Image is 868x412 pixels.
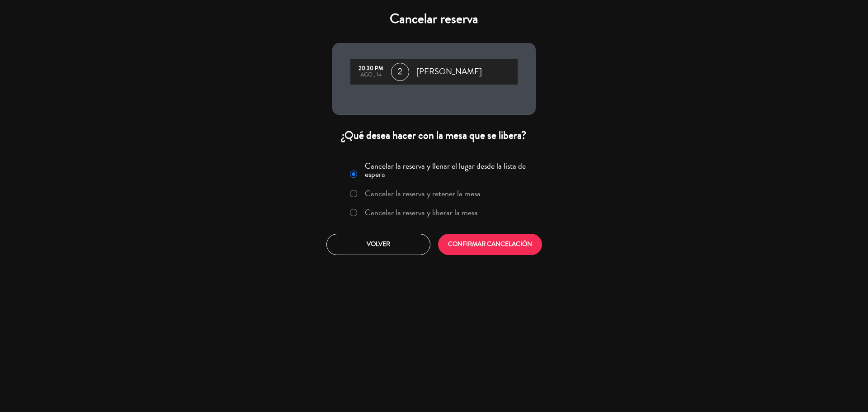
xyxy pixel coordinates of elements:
label: Cancelar la reserva y llenar el lugar desde la lista de espera [365,162,530,178]
div: ¿Qué desea hacer con la mesa que se libera? [332,128,536,142]
h4: Cancelar reserva [332,11,536,27]
label: Cancelar la reserva y retener la mesa [365,189,481,198]
button: CONFIRMAR CANCELACIÓN [438,234,542,255]
div: ago., 14 [355,72,387,78]
span: 2 [391,63,409,81]
label: Cancelar la reserva y liberar la mesa [365,208,478,217]
button: Volver [326,234,430,255]
span: [PERSON_NAME] [416,65,482,79]
div: 20:30 PM [355,66,387,72]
